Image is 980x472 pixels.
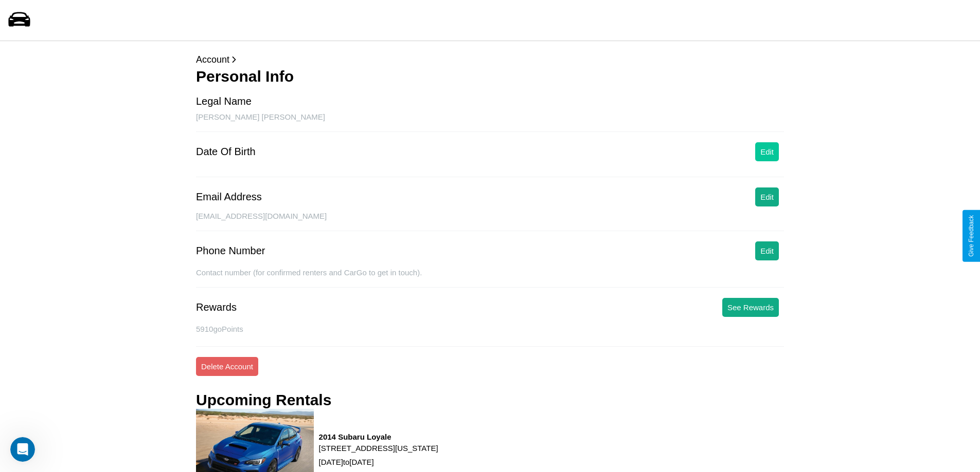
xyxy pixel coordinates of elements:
button: Delete Account [196,357,258,376]
div: Legal Name [196,96,252,107]
div: Rewards [196,301,237,313]
p: 5910 goPoints [196,322,784,336]
p: [STREET_ADDRESS][US_STATE] [319,441,438,455]
div: Date Of Birth [196,146,256,158]
iframe: Intercom live chat [10,437,35,462]
div: Phone Number [196,245,265,257]
div: Contact number (for confirmed renters and CarGo to get in touch). [196,268,784,288]
div: [PERSON_NAME] [PERSON_NAME] [196,112,784,132]
p: [DATE] to [DATE] [319,455,438,469]
button: See Rewards [722,298,779,317]
div: Give Feedback [968,215,975,257]
p: Account [196,51,784,68]
button: Edit [755,187,779,206]
div: [EMAIL_ADDRESS][DOMAIN_NAME] [196,212,784,231]
h3: Personal Info [196,68,784,85]
div: Email Address [196,191,262,203]
h3: Upcoming Rentals [196,391,331,409]
button: Edit [755,241,779,260]
button: Edit [755,142,779,161]
h3: 2014 Subaru Loyale [319,432,438,441]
